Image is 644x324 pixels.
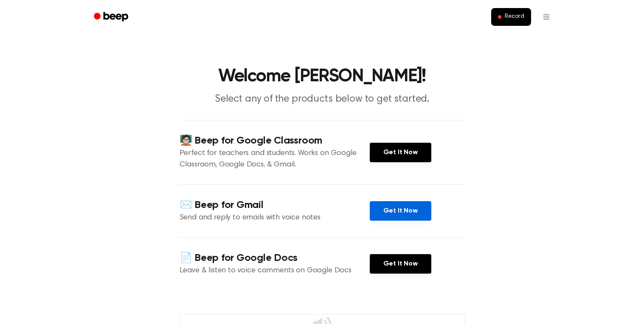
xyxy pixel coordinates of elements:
button: Open menu [536,7,557,27]
button: Record [491,8,531,26]
p: Send and reply to emails with voice notes [180,212,370,224]
a: Get It Now [370,201,431,221]
p: Perfect for teachers and students. Works on Google Classroom, Google Docs, & Gmail. [180,148,370,171]
h4: 📄 Beep for Google Docs [180,251,370,265]
h1: Welcome [PERSON_NAME]! [105,68,540,86]
p: Leave & listen to voice comments on Google Docs [180,265,370,277]
a: Beep [88,9,136,25]
p: Select any of the products below to get started. [159,92,485,106]
h4: 🧑🏻‍🏫 Beep for Google Classroom [180,134,370,148]
h4: ✉️ Beep for Gmail [180,198,370,212]
a: Get It Now [370,143,431,162]
a: Get It Now [370,254,431,274]
span: Record [505,13,524,21]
